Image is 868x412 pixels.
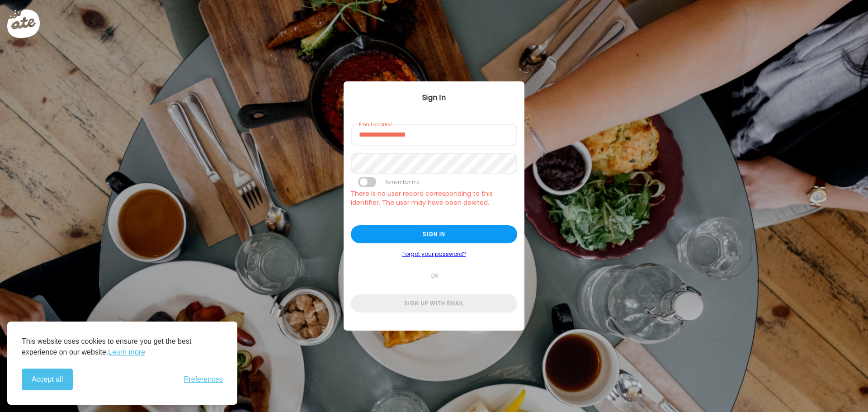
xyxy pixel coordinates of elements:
span: Preferences [184,375,223,384]
div: Sign in [351,225,517,243]
button: Accept all cookies [22,369,73,390]
div: There is no user record corresponding to this identifier. The user may have been deleted. [351,189,517,207]
span: or [427,267,442,285]
div: Sign In [344,92,524,103]
label: Email address [358,121,394,128]
a: Learn more [108,347,145,358]
p: This website uses cookies to ensure you get the best experience on our website. [22,336,223,358]
a: Forgot your password? [351,251,517,258]
button: Toggle preferences [184,375,223,384]
label: Remember me [383,177,420,187]
div: Sign up with email [351,294,517,313]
